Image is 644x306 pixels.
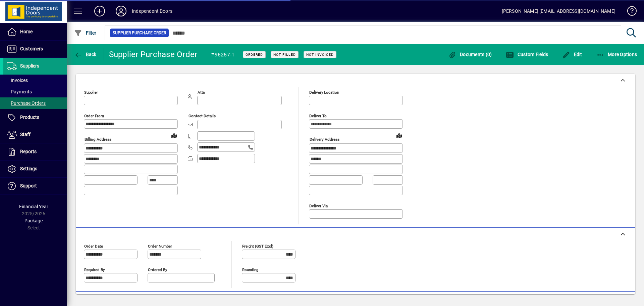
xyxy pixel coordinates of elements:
[246,52,263,57] span: Ordered
[20,183,37,188] span: Support
[448,52,492,57] span: Documents (0)
[110,5,132,17] button: Profile
[3,109,67,126] a: Products
[74,52,97,57] span: Back
[84,90,98,95] mat-label: Supplier
[20,132,31,137] span: Staff
[20,166,37,171] span: Settings
[20,29,33,34] span: Home
[198,90,205,95] mat-label: Attn
[309,90,339,95] mat-label: Delivery Location
[132,6,172,16] div: Independent Doors
[394,130,405,141] a: View on map
[20,46,43,51] span: Customers
[504,48,550,60] button: Custom Fields
[7,100,46,106] span: Purchase Orders
[84,267,105,272] mat-label: Required by
[447,48,494,60] button: Documents (0)
[3,143,67,160] a: Reports
[24,218,43,223] span: Package
[622,1,636,23] a: Knowledge Base
[3,75,67,86] a: Invoices
[242,267,258,272] mat-label: Rounding
[84,244,103,248] mat-label: Order date
[148,267,167,272] mat-label: Ordered by
[72,27,98,39] button: Filter
[89,5,110,17] button: Add
[20,149,37,154] span: Reports
[506,52,548,57] span: Custom Fields
[109,49,198,60] div: Supplier Purchase Order
[3,41,67,57] a: Customers
[3,126,67,143] a: Staff
[3,161,67,177] a: Settings
[273,52,296,57] span: Not Filled
[3,86,67,97] a: Payments
[19,204,48,209] span: Financial Year
[595,48,639,60] button: More Options
[242,244,273,248] mat-label: Freight (GST excl)
[20,115,39,120] span: Products
[3,24,67,40] a: Home
[84,114,104,118] mat-label: Order from
[7,89,32,94] span: Payments
[67,48,104,60] app-page-header-button: Back
[148,244,172,248] mat-label: Order number
[3,178,67,194] a: Support
[169,130,179,141] a: View on map
[113,30,166,36] span: Supplier Purchase Order
[74,30,97,36] span: Filter
[560,48,584,60] button: Edit
[7,78,28,83] span: Invoices
[562,52,582,57] span: Edit
[72,48,98,60] button: Back
[3,97,67,109] a: Purchase Orders
[211,49,234,60] div: #96257-1
[596,52,637,57] span: More Options
[309,114,327,118] mat-label: Deliver To
[502,6,615,16] div: [PERSON_NAME] [EMAIL_ADDRESS][DOMAIN_NAME]
[306,52,334,57] span: Not Invoiced
[20,63,39,69] span: Suppliers
[309,203,328,208] mat-label: Deliver via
